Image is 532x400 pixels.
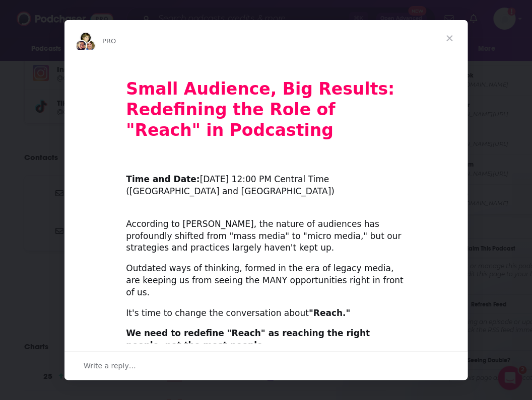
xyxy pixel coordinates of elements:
[84,40,96,52] img: Dave avatar
[80,32,92,44] img: Barbara avatar
[75,40,87,52] img: Sydney avatar
[102,37,116,45] span: PRO
[126,263,406,298] div: Outdated ways of thinking, formed in the era of legacy media, are keeping us from seeing the MANY...
[431,20,468,56] span: Close
[126,174,199,184] b: Time and Date:
[64,351,468,380] div: Open conversation and reply
[84,359,136,372] span: Write a reply…
[126,307,406,319] div: It's time to change the conversation about
[126,162,406,198] div: ​ [DATE] 12:00 PM Central Time ([GEOGRAPHIC_DATA] and [GEOGRAPHIC_DATA])
[309,308,350,318] b: "Reach."
[126,79,394,140] b: Small Audience, Big Results: Redefining the Role of "Reach" in Podcasting
[126,328,370,350] b: We need to redefine "Reach" as reaching the right people, not the most people.
[126,206,406,254] div: According to [PERSON_NAME], the nature of audiences has profoundly shifted from "mass media" to "...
